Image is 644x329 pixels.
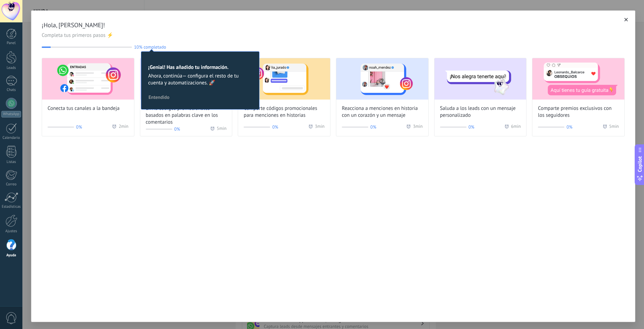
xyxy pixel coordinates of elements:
[1,160,21,164] div: Listas
[145,92,173,102] button: Entendido
[636,156,643,172] span: Copilot
[76,124,82,131] span: 0%
[42,21,625,29] span: ¡Hola, [PERSON_NAME]!
[511,124,521,131] span: 6 min
[413,124,422,131] span: 3 min
[244,105,325,119] span: Comparte códigos promocionales para menciones en historias
[1,111,21,117] div: WhatsApp
[566,124,572,131] span: 0%
[272,124,278,131] span: 0%
[42,58,134,100] img: Connect your channels to the inbox
[1,66,21,70] div: Leads
[538,105,619,119] span: Comparte premios exclusivos con los seguidores
[148,73,252,86] span: Ahora, continúa— configura el resto de tu cuenta y automatizaciones. 🚀
[149,95,170,100] span: Entendido
[370,124,376,131] span: 0%
[532,58,624,100] img: Share exclusive rewards with followers
[1,88,21,92] div: Chats
[119,124,128,131] span: 2 min
[238,58,330,100] img: Share promo codes for story mentions
[1,182,21,187] div: Correo
[435,58,527,100] img: Greet leads with a custom message (Wizard onboarding modal)
[148,64,252,71] h2: ¡Genial! Has añadido tu información.
[1,136,21,140] div: Calendario
[48,105,120,112] span: Conecta tus canales a la bandeja
[42,32,625,39] span: Completa tus primeros pasos ⚡
[342,105,423,119] span: Reacciona a menciones en historia con un corazón y un mensaje
[1,41,21,45] div: Panel
[174,126,180,133] span: 0%
[440,105,521,119] span: Saluda a los leads con un mensaje personalizado
[609,124,619,131] span: 5 min
[1,229,21,234] div: Ajustes
[1,205,21,209] div: Estadísticas
[1,253,21,258] div: Ayuda
[146,105,227,126] span: Envía códigos promocionales basados en palabras clave en los comentarios
[217,126,226,133] span: 5 min
[336,58,428,100] img: React to story mentions with a heart and personalized message
[140,58,232,100] img: Send promo codes based on keywords in comments (Wizard onboarding modal)
[315,124,325,131] span: 3 min
[134,44,166,50] span: 10% completado
[469,124,474,131] span: 0%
